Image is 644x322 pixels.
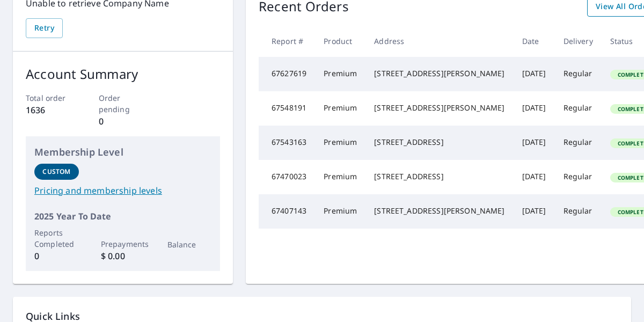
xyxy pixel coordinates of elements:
[555,126,602,160] td: Regular
[514,25,555,57] th: Date
[555,160,602,194] td: Regular
[101,238,145,250] p: Prepayments
[514,126,555,160] td: [DATE]
[555,194,602,229] td: Regular
[101,250,145,262] p: $ 0.00
[259,126,315,160] td: 67543163
[514,91,555,126] td: [DATE]
[26,104,75,116] p: 1636
[315,25,365,57] th: Product
[99,115,148,128] p: 0
[315,126,365,160] td: Premium
[514,160,555,194] td: [DATE]
[555,25,602,57] th: Delivery
[34,184,211,197] a: Pricing and membership levels
[34,250,79,262] p: 0
[315,194,365,229] td: Premium
[259,160,315,194] td: 67470023
[26,64,220,84] p: Account Summary
[26,92,75,104] p: Total order
[374,171,504,182] div: [STREET_ADDRESS]
[514,57,555,91] td: [DATE]
[555,91,602,126] td: Regular
[167,239,212,250] p: Balance
[315,160,365,194] td: Premium
[365,25,513,57] th: Address
[26,18,63,38] button: Retry
[374,68,504,79] div: [STREET_ADDRESS][PERSON_NAME]
[374,103,504,113] div: [STREET_ADDRESS][PERSON_NAME]
[374,137,504,148] div: [STREET_ADDRESS]
[42,167,70,177] p: Custom
[315,91,365,126] td: Premium
[34,210,211,223] p: 2025 Year To Date
[99,92,148,115] p: Order pending
[259,91,315,126] td: 67548191
[259,194,315,229] td: 67407143
[259,25,315,57] th: Report #
[374,206,504,216] div: [STREET_ADDRESS][PERSON_NAME]
[315,57,365,91] td: Premium
[34,145,211,159] p: Membership Level
[34,21,54,35] span: Retry
[514,194,555,229] td: [DATE]
[555,57,602,91] td: Regular
[259,57,315,91] td: 67627619
[34,227,79,250] p: Reports Completed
